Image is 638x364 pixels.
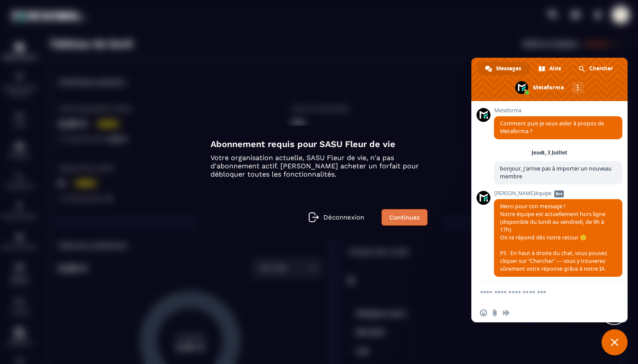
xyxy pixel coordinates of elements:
[210,154,428,178] p: Votre organisation actuelle, SASU Fleur de vie, n'a pas d'abonnement actif. [PERSON_NAME] acheter...
[323,213,364,221] p: Déconnexion
[309,212,364,223] a: Déconnexion
[532,150,567,155] div: Jeudi, 3 Juillet
[494,190,622,197] span: [PERSON_NAME]équipe
[496,62,521,75] span: Messages
[500,120,604,135] span: Comment puis-je vous aider à propos de Metaforma ?
[477,62,530,75] div: Messages
[572,82,584,94] div: Autres canaux
[480,289,600,297] textarea: Entrez votre message...
[531,62,570,75] div: Aide
[480,309,487,316] span: Insérer un emoji
[503,309,510,316] span: Message audio
[602,329,628,355] div: Fermer le chat
[494,108,622,114] span: Metaforma
[500,165,612,180] span: bonjour, j'arrive pas à importer un nouveau membre
[491,309,498,316] span: Envoyer un fichier
[381,209,428,226] a: Continuez
[571,62,622,75] div: Chercher
[554,190,564,197] span: Bot
[210,139,428,149] h4: Abonnement requis pour SASU Fleur de vie
[500,203,607,272] span: Merci pour ton message ! Notre équipe est actuellement hors ligne (disponible du lundi au vendred...
[549,62,561,75] span: Aide
[589,62,613,75] span: Chercher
